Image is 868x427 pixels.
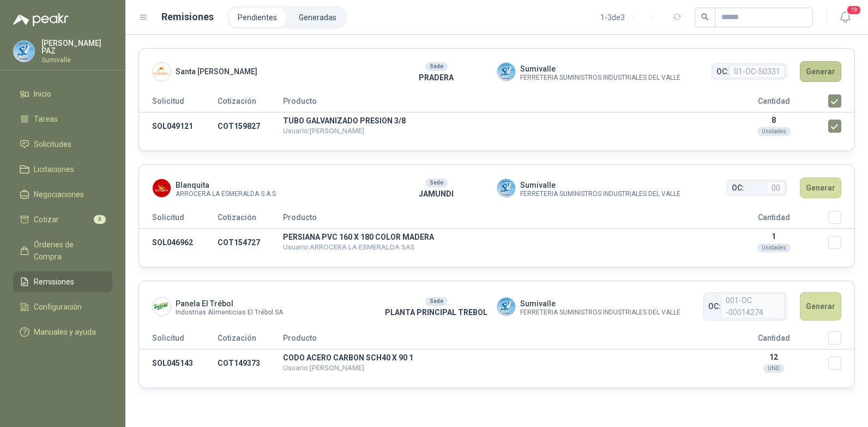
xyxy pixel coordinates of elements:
[153,298,171,316] img: Company Logo
[425,179,448,187] div: Sede
[828,112,854,140] td: Seleccionar/deseleccionar
[13,234,112,267] a: Órdenes de Compra
[828,211,854,229] th: Seleccionar/deseleccionar
[13,184,112,205] a: Negociaciones
[828,94,854,112] th: Seleccionar/deseleccionar
[34,113,58,125] span: Tareas
[721,294,785,319] span: 001-OC -00014274
[139,331,218,349] th: Solicitud
[520,179,680,191] span: Sumivalle
[520,63,680,75] span: Sumivalle
[520,310,680,316] span: FERRETERIA SUMINISTROS INDUSTRIALES DEL VALLE
[218,112,283,140] td: COT159827
[176,298,283,310] span: Panela El Trébol
[767,181,785,194] span: 00
[425,297,448,306] div: Sede
[835,8,855,27] button: 19
[376,188,497,200] p: JAMUNDI
[139,211,218,229] th: Solicitud
[708,300,721,312] span: OC:
[34,276,74,288] span: Remisiones
[290,8,345,27] a: Generadas
[218,94,283,112] th: Cotización
[34,326,96,338] span: Manuales y ayuda
[283,331,719,349] th: Producto
[283,127,364,135] span: Usuario: [PERSON_NAME]
[34,239,102,263] span: Órdenes de Compra
[34,188,84,200] span: Negociaciones
[13,84,112,104] a: Inicio
[719,116,828,124] p: 8
[600,9,660,26] div: 1 - 3 de 3
[716,66,729,78] span: OC:
[283,364,364,372] span: Usuario: [PERSON_NAME]
[520,75,680,81] span: FERRETERIA SUMINISTROS INDUSTRIALES DEL VALLE
[719,353,828,361] p: 12
[283,243,415,251] span: Usuario: ARROCERA LA ESMERALDA SAS
[153,63,171,81] img: Company Logo
[218,229,283,257] td: COT154727
[14,41,34,62] img: Company Logo
[13,134,112,155] a: Solicitudes
[376,72,497,84] p: PRADERA
[139,94,218,112] th: Solicitud
[828,331,854,349] th: Seleccionar/deseleccionar
[13,322,112,342] a: Manuales y ayuda
[497,63,515,81] img: Company Logo
[13,13,69,26] img: Logo peakr
[13,209,112,230] a: Cotizar8
[732,182,744,194] span: OC:
[139,112,218,140] td: SOL049121
[218,349,283,377] td: COT149373
[283,233,719,241] p: PERSIANA PVC 160 X 180 COLOR MADERA
[719,331,828,349] th: Cantidad
[800,292,841,321] button: Generar
[497,179,515,197] img: Company Logo
[828,229,854,257] td: Seleccionar/deseleccionar
[13,159,112,180] a: Licitaciones
[34,163,74,175] span: Licitaciones
[701,13,709,21] span: search
[800,177,841,198] button: Generar
[376,306,497,318] p: PLANTA PRINCIPAL TREBOL
[719,211,828,229] th: Cantidad
[757,244,791,252] div: Unidades
[800,61,841,82] button: Generar
[719,232,828,241] p: 1
[176,191,276,197] span: ARROCERA LA ESMERALDA S.A.S
[425,62,448,71] div: Sede
[161,9,214,25] h1: Remisiones
[763,364,784,373] div: UND
[520,191,680,197] span: FERRETERIA SUMINISTROS INDUSTRIALES DEL VALLE
[176,66,257,78] span: Santa [PERSON_NAME]
[283,211,719,229] th: Producto
[139,349,218,377] td: SOL045143
[729,65,785,78] span: 01-OC-50331
[34,301,82,313] span: Configuración
[828,349,854,377] td: Seleccionar/deseleccionar
[520,298,680,310] span: Sumivalle
[41,39,112,55] p: [PERSON_NAME] PAZ
[139,229,218,257] td: SOL046962
[229,8,286,27] a: Pendientes
[218,331,283,349] th: Cotización
[283,117,719,124] p: TUBO GALVANIZADO PRESION 3/8
[34,213,59,226] span: Cotizar
[176,179,276,191] span: Blanquita
[283,354,719,361] p: CODO ACERO CARBON SCH40 X 90 1
[153,179,171,197] img: Company Logo
[719,94,828,112] th: Cantidad
[497,298,515,316] img: Company Logo
[34,88,51,100] span: Inicio
[283,94,719,112] th: Producto
[41,57,112,63] p: Sumivalle
[846,5,861,15] span: 19
[757,127,791,136] div: Unidades
[34,138,71,150] span: Solicitudes
[94,215,106,224] span: 8
[13,271,112,292] a: Remisiones
[13,109,112,129] a: Tareas
[176,310,283,316] span: Industrias Alimenticias El Trébol SA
